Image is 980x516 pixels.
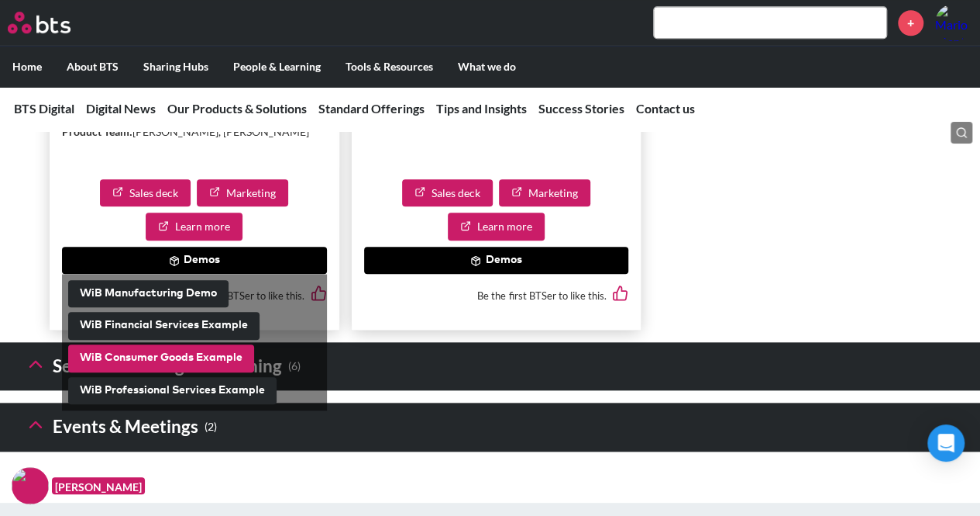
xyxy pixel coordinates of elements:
[538,101,624,116] a: Success Stories
[52,477,145,495] figcaption: [PERSON_NAME]
[25,410,217,444] h3: Events & Meetings
[167,101,307,116] a: Our Products & Solutions
[146,213,242,241] a: Learn more
[14,101,74,116] a: BTS Digital
[62,125,132,138] strong: Product Team:
[25,350,301,383] h3: Self Directed Digital Learning
[62,124,327,140] p: [PERSON_NAME], [PERSON_NAME]
[364,274,629,317] div: Be the first BTSer to like this.
[333,47,445,87] label: Tools & Resources
[499,179,590,207] a: Marketing
[205,417,217,438] small: ( 2 )
[68,345,254,372] button: WiB Consumer Goods Example
[436,101,527,116] a: Tips and Insights
[448,213,545,241] a: Learn more
[636,101,695,116] a: Contact us
[62,247,327,275] button: Demos
[935,4,972,41] a: Profile
[8,12,99,33] a: Go home
[318,101,425,116] a: Standard Offerings
[54,47,131,87] label: About BTS
[100,179,191,207] a: Sales deck
[445,47,528,87] label: What we do
[131,47,221,87] label: Sharing Hubs
[221,47,333,87] label: People & Learning
[927,424,965,462] div: Open Intercom Messenger
[197,179,288,207] a: Marketing
[402,179,493,207] a: Sales deck
[12,467,49,504] img: F
[8,12,70,33] img: BTS Logo
[935,4,972,41] img: Mario Montino
[68,377,277,405] button: WiB Professional Services Example
[68,312,260,340] button: WiB Financial Services Example
[68,280,229,308] button: WiB Manufacturing Demo
[898,10,923,36] a: +
[86,101,156,116] a: Digital News
[364,247,629,275] button: Demos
